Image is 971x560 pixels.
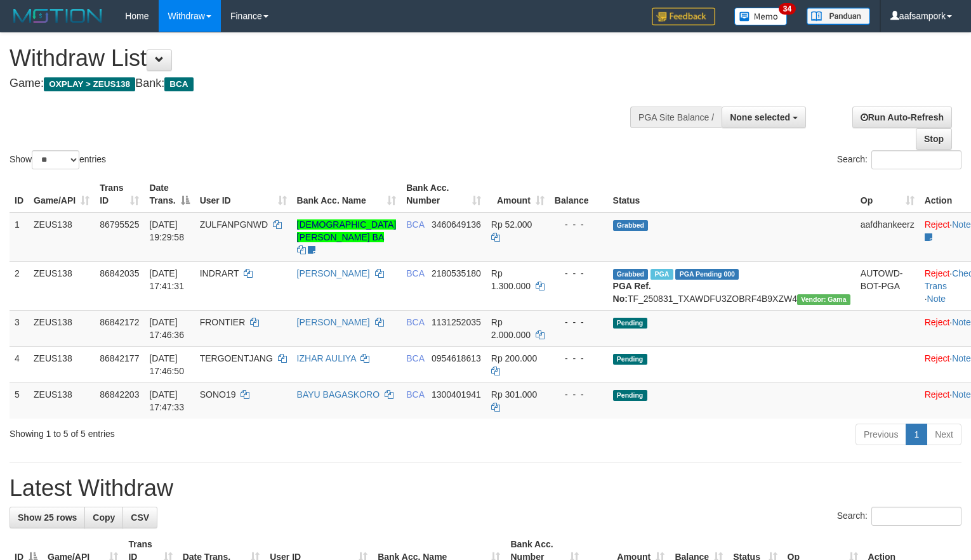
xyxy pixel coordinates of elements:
th: Bank Acc. Number: activate to sort column ascending [401,176,486,212]
td: ZEUS138 [29,212,95,262]
div: Showing 1 to 5 of 5 entries [10,422,395,440]
span: Rp 1.300.000 [491,268,531,291]
a: Copy [84,507,123,528]
span: BCA [406,353,424,363]
span: ZULFANPGNWD [200,219,268,230]
span: Marked by aafnoeunsreypich [651,269,673,280]
img: panduan.png [807,8,870,25]
td: AUTOWD-BOT-PGA [855,261,920,310]
a: Note [927,294,946,304]
span: FRONTIER [200,317,246,327]
span: BCA [164,77,193,91]
td: 5 [10,382,29,419]
a: Reject [925,268,950,278]
td: 4 [10,346,29,382]
span: Copy 1300401941 to clipboard [432,389,481,400]
div: - - - [555,352,603,365]
td: ZEUS138 [29,310,95,346]
a: Note [952,219,971,230]
span: CSV [131,512,149,523]
th: Date Trans.: activate to sort column descending [144,176,194,212]
th: ID [10,176,29,212]
b: PGA Ref. No: [613,281,651,304]
a: [DEMOGRAPHIC_DATA][PERSON_NAME] BA [297,219,397,242]
h4: Game: Bank: [10,77,635,90]
a: Note [952,389,971,400]
span: 86842177 [100,353,139,363]
a: Note [952,353,971,363]
th: Status [608,176,855,212]
span: Pending [613,318,647,329]
button: None selected [722,107,806,128]
img: Button%20Memo.svg [734,8,788,25]
span: Show 25 rows [18,512,77,523]
td: 3 [10,310,29,346]
span: [DATE] 17:46:50 [149,353,184,376]
img: MOTION_logo.png [10,6,106,25]
span: [DATE] 17:47:33 [149,389,184,412]
span: Pending [613,354,647,365]
span: Rp 200.000 [491,353,537,363]
th: Balance [550,176,608,212]
a: CSV [122,507,157,528]
td: TF_250831_TXAWDFU3ZOBRF4B9XZW4 [608,261,855,310]
td: ZEUS138 [29,382,95,419]
td: 2 [10,261,29,310]
td: 1 [10,212,29,262]
a: [PERSON_NAME] [297,268,370,278]
div: - - - [555,267,603,280]
span: Rp 52.000 [491,219,532,230]
div: - - - [555,218,603,231]
a: [PERSON_NAME] [297,317,370,327]
a: BAYU BAGASKORO [297,389,380,400]
span: SONO19 [200,389,236,400]
h1: Latest Withdraw [10,476,961,501]
span: Rp 301.000 [491,389,537,400]
label: Search: [837,150,961,169]
a: Show 25 rows [10,507,85,528]
a: Reject [925,353,950,363]
div: - - - [555,388,603,401]
div: PGA Site Balance / [630,107,722,128]
span: Grabbed [613,220,649,231]
span: Rp 2.000.000 [491,317,531,340]
span: [DATE] 17:46:36 [149,317,184,340]
th: Game/API: activate to sort column ascending [29,176,95,212]
span: TERGOENTJANG [200,353,273,363]
a: Stop [916,128,952,150]
a: Note [952,317,971,327]
a: Run Auto-Refresh [852,107,952,128]
span: BCA [406,219,424,230]
th: User ID: activate to sort column ascending [195,176,292,212]
a: Reject [925,317,950,327]
td: aafdhankeerz [855,212,920,262]
th: Bank Acc. Name: activate to sort column ascending [292,176,402,212]
span: [DATE] 17:41:31 [149,268,184,291]
div: - - - [555,316,603,329]
a: Reject [925,389,950,400]
th: Op: activate to sort column ascending [855,176,920,212]
span: [DATE] 19:29:58 [149,219,184,242]
a: Next [927,424,961,445]
td: ZEUS138 [29,346,95,382]
img: Feedback.jpg [652,8,715,25]
label: Search: [837,507,961,526]
span: Copy [93,512,115,523]
span: Copy 0954618613 to clipboard [432,353,481,363]
span: INDRART [200,268,239,278]
span: 86842172 [100,317,139,327]
span: Copy 1131252035 to clipboard [432,317,481,327]
span: 34 [779,3,796,15]
a: IZHAR AULIYA [297,353,356,363]
span: 86795525 [100,219,139,230]
label: Show entries [10,150,106,169]
a: 1 [906,424,927,445]
span: Pending [613,390,647,401]
a: Reject [925,219,950,230]
span: 86842035 [100,268,139,278]
h1: Withdraw List [10,46,635,71]
th: Trans ID: activate to sort column ascending [95,176,144,212]
span: Copy 3460649136 to clipboard [432,219,481,230]
span: Grabbed [613,269,649,280]
span: None selected [730,112,790,122]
